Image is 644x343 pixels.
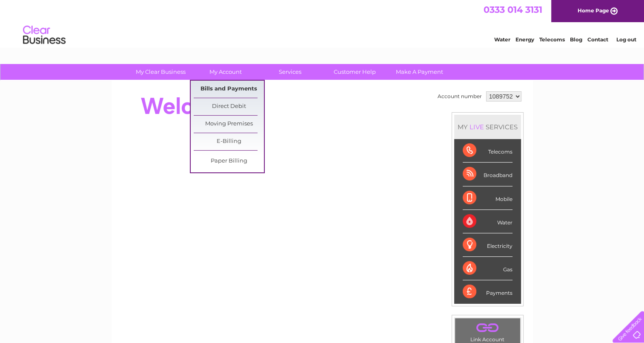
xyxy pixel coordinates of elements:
a: Water [494,36,510,43]
img: logo.png [23,22,66,48]
a: Services [255,64,325,80]
a: Make A Payment [384,64,455,80]
a: Customer Help [320,64,390,80]
div: Clear Business is a trading name of Verastar Limited (registered in [GEOGRAPHIC_DATA] No. 3667643... [121,5,524,41]
td: Account number [435,89,484,104]
a: Telecoms [539,36,565,43]
div: Gas [463,257,512,280]
a: Energy [515,36,534,43]
div: MY SERVICES [454,115,521,139]
div: Mobile [463,186,512,210]
a: Bills and Payments [194,81,264,98]
div: LIVE [468,123,486,131]
a: Moving Premises [194,116,264,133]
a: Direct Debit [194,98,264,115]
a: My Clear Business [126,64,196,80]
a: E-Billing [194,133,264,150]
a: Blog [570,36,582,43]
div: Payments [463,280,512,303]
a: Paper Billing [194,153,264,170]
div: Broadband [463,163,512,186]
a: My Account [190,64,260,80]
a: 0333 014 3131 [484,4,542,15]
div: Water [463,210,512,233]
a: Contact [587,36,608,43]
div: Telecoms [463,139,512,163]
a: Log out [616,36,636,43]
a: . [457,320,518,335]
div: Electricity [463,233,512,257]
